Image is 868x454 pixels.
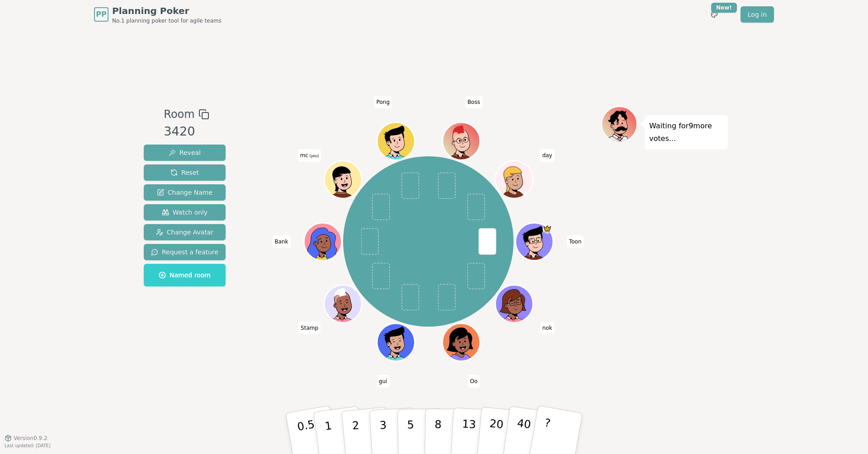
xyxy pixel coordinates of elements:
[465,95,482,108] span: Click to change your name
[741,6,774,23] a: Log in
[706,6,722,23] button: New!
[164,122,209,141] div: 3420
[112,17,222,24] span: No.1 planning poker tool for agile teams
[96,9,106,20] span: PP
[649,120,723,145] p: Waiting for 9 more votes...
[5,435,47,442] button: Version0.9.2
[151,248,218,257] span: Request a feature
[159,271,211,280] span: Named room
[144,164,226,181] button: Reset
[377,375,390,388] span: Click to change your name
[540,149,554,161] span: Click to change your name
[144,264,226,286] button: Named room
[162,208,208,217] span: Watch only
[308,154,319,158] span: (you)
[144,204,226,220] button: Watch only
[170,168,199,177] span: Reset
[325,162,360,197] button: Click to change your avatar
[540,322,554,334] span: Click to change your name
[144,244,226,260] button: Request a feature
[144,145,226,161] button: Reveal
[157,188,212,197] span: Change Name
[468,375,480,388] span: Click to change your name
[711,3,737,13] div: New!
[298,322,321,334] span: Click to change your name
[298,149,321,161] span: Click to change your name
[94,5,222,24] a: PPPlanning PokerNo.1 planning poker tool for agile teams
[567,235,584,248] span: Click to change your name
[374,95,392,108] span: Click to change your name
[272,235,290,248] span: Click to change your name
[144,184,226,201] button: Change Name
[169,148,201,157] span: Reveal
[144,224,226,240] button: Change Avatar
[112,5,222,17] span: Planning Poker
[156,228,214,237] span: Change Avatar
[5,443,51,448] span: Last updated: [DATE]
[542,224,552,234] span: Toon is the host
[14,435,47,442] span: Version 0.9.2
[164,106,194,122] span: Room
